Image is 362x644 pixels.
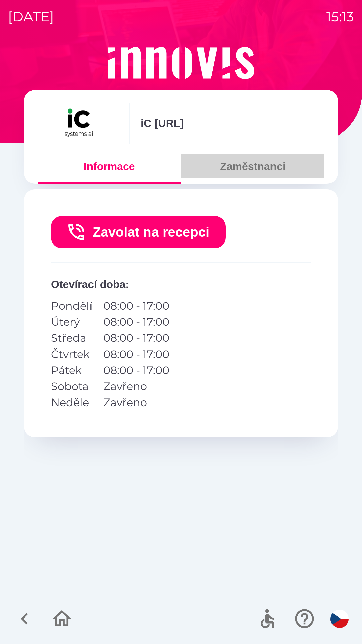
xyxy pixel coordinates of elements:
[141,115,184,131] p: iC [URL]
[326,7,354,27] p: 15:13
[51,298,93,314] p: Pondělí
[51,346,93,362] p: Čtvrtek
[103,330,169,346] p: 08:00 - 17:00
[103,394,169,411] p: Zavřeno
[330,610,349,628] img: cs flag
[103,314,169,330] p: 08:00 - 17:00
[51,276,311,292] p: Otevírací doba :
[103,346,169,362] p: 08:00 - 17:00
[103,298,169,314] p: 08:00 - 17:00
[8,7,54,27] p: [DATE]
[51,314,93,330] p: Úterý
[51,362,93,378] p: Pátek
[38,154,181,178] button: Informace
[51,216,226,248] button: Zavolat na recepci
[51,394,93,411] p: Neděle
[24,47,338,79] img: Logo
[103,362,169,378] p: 08:00 - 17:00
[51,330,93,346] p: Středa
[103,378,169,394] p: Zavřeno
[181,154,324,178] button: Zaměstnanci
[51,378,93,394] p: Sobota
[38,103,118,144] img: 0b57a2db-d8c2-416d-bc33-8ae43c84d9d8.png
